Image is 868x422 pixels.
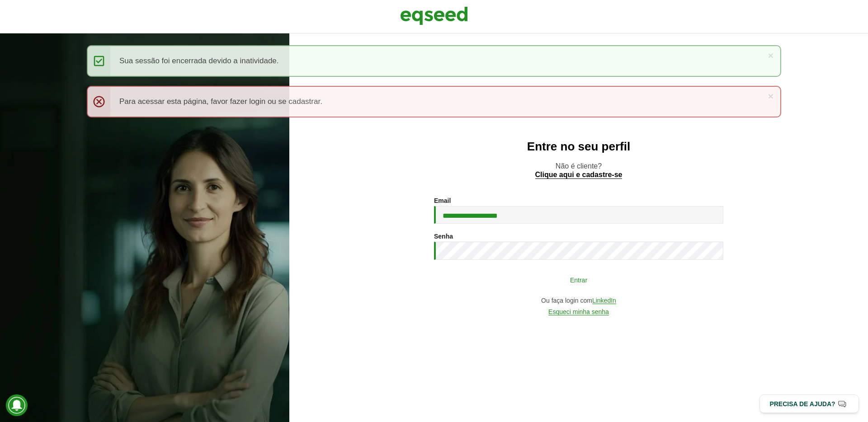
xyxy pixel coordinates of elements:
a: Esqueci minha senha [548,309,609,315]
div: Sua sessão foi encerrada devido a inatividade. [87,45,781,77]
button: Entrar [461,271,696,288]
div: Ou faça login com [434,297,723,304]
a: × [768,91,774,101]
label: Senha [434,233,453,239]
a: × [768,51,774,60]
label: Email [434,197,451,204]
p: Não é cliente? [307,162,850,179]
a: Clique aqui e cadastre-se [535,171,623,179]
h2: Entre no seu perfil [307,140,850,153]
div: Para acessar esta página, favor fazer login ou se cadastrar. [87,86,781,117]
img: EqSeed Logo [400,5,468,27]
a: LinkedIn [592,297,616,304]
